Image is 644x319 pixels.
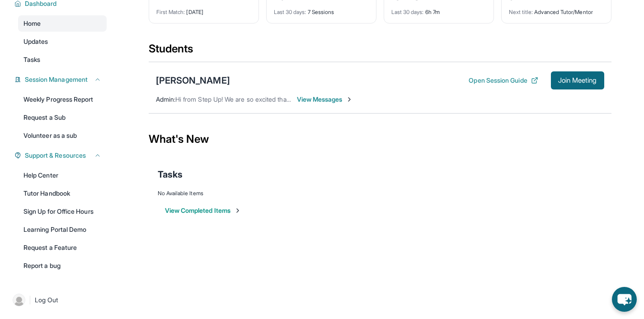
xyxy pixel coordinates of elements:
[18,258,107,274] a: Report a bug
[156,74,230,87] div: [PERSON_NAME]
[149,119,611,159] div: What's New
[18,109,107,126] a: Request a Sub
[156,9,185,15] span: First Match :
[18,91,107,108] a: Weekly Progress Report
[18,221,107,238] a: Learning Portal Demo
[158,168,183,181] span: Tasks
[509,3,604,16] div: Advanced Tutor/Mentor
[274,3,369,16] div: 7 Sessions
[165,206,241,215] button: View Completed Items
[35,296,58,305] span: Log Out
[18,127,107,144] a: Volunteer as a sub
[13,294,25,306] img: user-img
[297,95,353,104] span: View Messages
[18,167,107,183] a: Help Center
[25,151,86,160] span: Support & Resources
[24,37,48,46] span: Updates
[29,295,31,305] span: |
[18,185,107,202] a: Tutor Handbook
[391,3,486,16] div: 6h 7m
[149,42,611,61] div: Students
[156,3,251,16] div: [DATE]
[469,76,538,85] button: Open Session Guide
[274,9,306,15] span: Last 30 days :
[346,96,353,103] img: Chevron-Right
[156,95,175,103] span: Admin :
[18,33,107,50] a: Updates
[18,15,107,32] a: Home
[612,287,637,312] button: chat-button
[509,9,533,15] span: Next title :
[18,52,107,68] a: Tasks
[24,55,40,64] span: Tasks
[551,71,604,89] button: Join Meeting
[21,151,101,160] button: Support & Resources
[24,19,41,28] span: Home
[9,290,107,310] a: |Log Out
[558,78,597,83] span: Join Meeting
[391,9,424,15] span: Last 30 days :
[18,239,107,256] a: Request a Feature
[21,75,101,84] button: Session Management
[18,203,107,220] a: Sign Up for Office Hours
[158,190,602,197] div: No Available Items
[25,75,88,84] span: Session Management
